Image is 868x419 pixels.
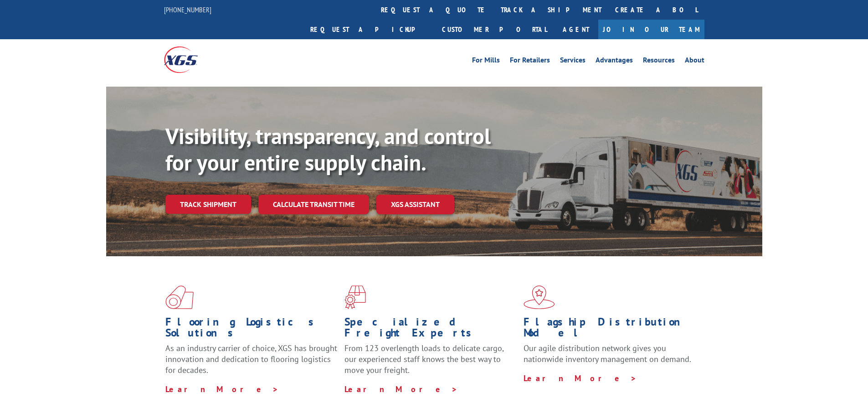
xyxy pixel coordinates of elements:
p: From 123 overlength loads to delicate cargo, our experienced staff knows the best way to move you... [344,343,517,383]
a: Learn More > [344,384,458,394]
a: Customer Portal [435,20,554,39]
a: Resources [643,57,675,67]
b: Visibility, transparency, and control for your entire supply chain. [165,122,491,176]
img: xgs-icon-focused-on-flooring-red [344,285,366,309]
a: For Retailers [510,57,550,67]
a: Services [560,57,586,67]
a: XGS ASSISTANT [376,195,454,214]
a: Advantages [596,57,633,67]
h1: Flagship Distribution Model [524,316,696,343]
h1: Specialized Freight Experts [344,316,517,343]
img: xgs-icon-flagship-distribution-model-red [524,285,555,309]
a: Track shipment [165,195,251,214]
a: Request a pickup [303,20,435,39]
span: As an industry carrier of choice, XGS has brought innovation and dedication to flooring logistics... [165,343,337,375]
a: [PHONE_NUMBER] [164,5,211,14]
a: Learn More > [165,384,279,394]
h1: Flooring Logistics Solutions [165,316,338,343]
a: Calculate transit time [258,195,369,214]
a: Learn More > [524,373,637,383]
a: Join Our Team [598,20,704,39]
span: Our agile distribution network gives you nationwide inventory management on demand. [524,343,691,364]
a: For Mills [472,57,500,67]
a: About [685,57,704,67]
img: xgs-icon-total-supply-chain-intelligence-red [165,285,194,309]
a: Agent [554,20,598,39]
